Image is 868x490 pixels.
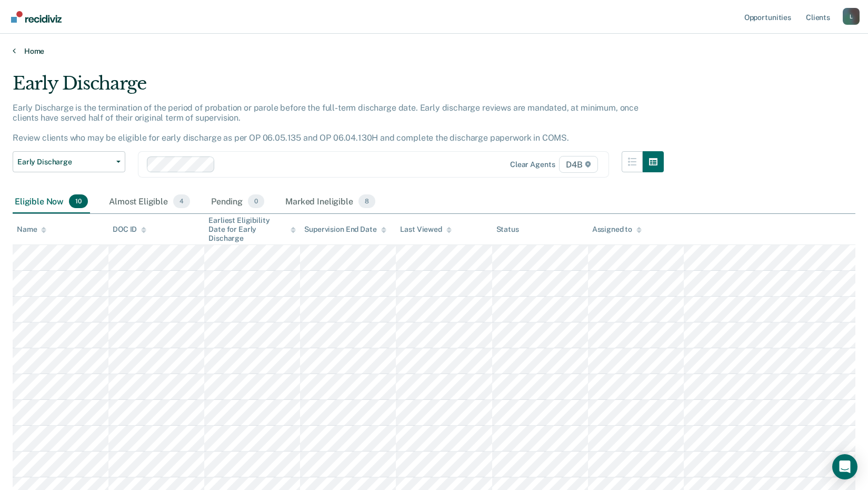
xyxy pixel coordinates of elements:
[843,8,860,25] button: Profile dropdown button
[17,225,46,234] div: Name
[304,225,386,234] div: Supervision End Date
[843,8,860,25] div: L
[559,156,597,173] span: D4B
[17,158,112,166] span: Early Discharge
[283,190,377,213] div: Marked Ineligible8
[173,194,190,208] span: 4
[11,11,62,23] img: Recidiviz
[69,194,88,208] span: 10
[13,151,125,172] button: Early Discharge
[832,454,857,479] div: Open Intercom Messenger
[592,225,642,234] div: Assigned to
[107,190,192,213] div: Almost Eligible4
[13,190,90,213] div: Eligible Now10
[113,225,146,234] div: DOC ID
[248,194,264,208] span: 0
[510,160,555,169] div: Clear agents
[13,73,664,103] div: Early Discharge
[209,190,266,213] div: Pending0
[358,194,375,208] span: 8
[13,46,855,56] a: Home
[496,225,519,234] div: Status
[208,216,296,242] div: Earliest Eligibility Date for Early Discharge
[400,225,451,234] div: Last Viewed
[13,103,638,143] p: Early Discharge is the termination of the period of probation or parole before the full-term disc...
